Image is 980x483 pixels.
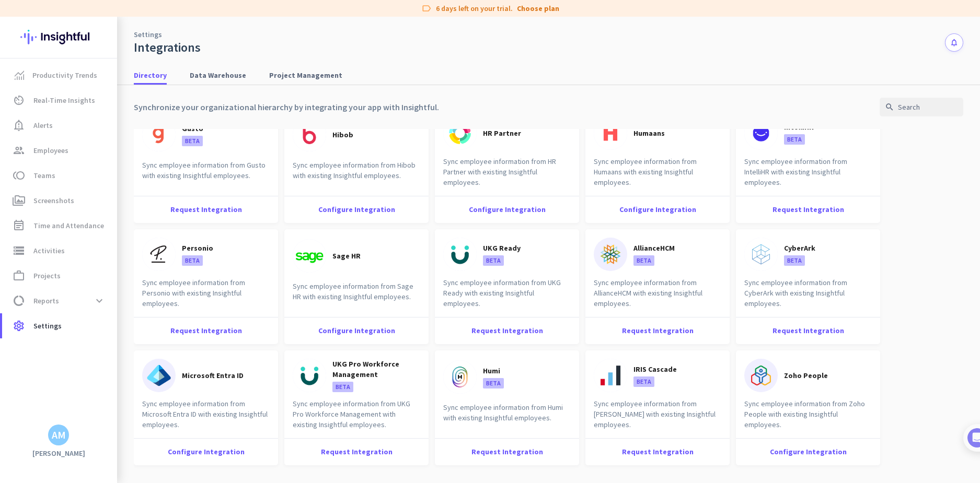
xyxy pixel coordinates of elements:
div: Sync employee information from Zoho People with existing Insightful employees. [736,398,880,438]
span: Alerts [33,119,53,132]
span: Time and Attendance [33,219,104,232]
img: icon [443,360,477,394]
p: HR Partner [483,128,521,138]
span: Help [122,352,139,359]
div: Configure Integration [736,438,880,465]
i: notification_important [13,119,25,132]
span: Messages [61,352,97,359]
img: icon [443,238,477,271]
img: icon [594,238,627,271]
a: data_usageReportsexpand_more [2,288,117,313]
div: Request Integration [736,317,880,344]
div: Sync employee information from HR Partner with existing Insightful employees. [435,156,579,196]
p: BETA [483,378,504,388]
div: Configure Integration [284,317,429,344]
p: Zoho People [784,370,828,381]
img: icon [594,116,627,150]
a: settingsSettings [2,313,117,338]
span: Real-Time Insights [33,94,95,107]
button: Tasks [157,326,209,368]
i: settings [13,320,25,332]
div: Configure Integration [284,196,429,223]
div: Request Integration [585,317,730,344]
a: groupEmployees [2,138,117,163]
p: Microsoft Entra ID [182,370,244,381]
div: Sync employee information from UKG Ready with existing Insightful employees. [435,277,579,317]
p: UKG Ready [483,243,521,253]
p: Humaans [633,128,665,138]
i: work_outline [13,269,25,282]
div: AM [52,430,66,440]
div: Sync employee information from [PERSON_NAME] with existing Insightful employees. [585,398,730,438]
img: icon [594,359,627,392]
p: BETA [633,255,654,266]
div: Sync employee information from IntelliHR with existing Insightful employees. [736,156,880,196]
a: work_outlineProjects [2,263,117,288]
i: group [13,144,25,157]
img: icon [744,238,778,271]
span: Teams [33,169,55,182]
a: Settings [134,29,162,40]
div: Sync employee information from CyberArk with existing Insightful employees. [736,277,880,317]
p: BETA [483,255,504,266]
span: Home [15,352,37,359]
i: notifications [950,38,959,47]
div: 1Add employees [19,178,190,195]
p: BETA [784,134,805,145]
span: Employees [33,144,68,157]
p: BETA [784,255,805,266]
button: expand_more [90,291,109,310]
p: BETA [633,376,654,387]
div: Sync employee information from Sage HR with existing Insightful employees. [284,281,429,314]
a: av_timerReal-Time Insights [2,88,117,113]
span: Tasks [171,352,194,359]
div: Close [183,4,202,23]
div: Request Integration [134,196,278,223]
div: Configure Integration [134,438,278,465]
img: icon [142,118,176,151]
i: toll [13,169,25,182]
div: Sync employee information from AllianceHCM with existing Insightful employees. [585,277,730,317]
p: About 10 minutes [133,137,199,148]
i: label [421,3,432,14]
button: notifications [945,33,963,52]
span: Screenshots [33,194,74,207]
div: Request Integration [435,317,579,344]
a: event_noteTime and Attendance [2,213,117,238]
p: BETA [182,136,203,146]
img: icon [142,238,176,271]
a: menu-itemProductivity Trends [2,63,117,88]
h1: Tasks [89,5,122,22]
p: Personio [182,243,213,253]
a: notification_importantAlerts [2,113,117,138]
i: perm_media [13,194,25,207]
div: Request Integration [134,317,278,344]
i: av_timer [13,94,25,107]
p: AllianceHCM [633,243,675,253]
div: It's time to add your employees! This is crucial since Insightful will start collecting their act... [40,199,182,243]
div: Request Integration [736,196,880,223]
div: Sync employee information from Gusto with existing Insightful employees. [134,160,278,193]
p: UKG Pro Workforce Management [332,359,420,380]
div: Sync employee information from Microsoft Entra ID with existing Insightful employees. [134,398,278,438]
div: Configure Integration [435,196,579,223]
span: Productivity Trends [32,69,97,81]
img: Profile image for Tamara [37,109,54,126]
div: Sync employee information from Humaans with existing Insightful employees. [585,156,730,196]
div: Configure Integration [585,196,730,223]
p: Synchronize your organizational hierarchy by integrating your app with Insightful. [134,101,439,113]
a: storageActivities [2,238,117,263]
p: BETA [332,382,353,392]
button: Mark as completed [40,293,121,304]
div: Sync employee information from Personio with existing Insightful employees. [134,277,278,317]
a: perm_mediaScreenshots [2,188,117,213]
img: icon [293,118,326,151]
div: Request Integration [585,438,730,465]
div: Request Integration [284,438,429,465]
i: event_note [13,219,25,232]
span: Reports [33,294,59,307]
span: Settings [33,320,62,332]
img: Insightful logo [20,17,97,57]
i: storage [13,244,25,257]
span: Projects [33,269,61,282]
